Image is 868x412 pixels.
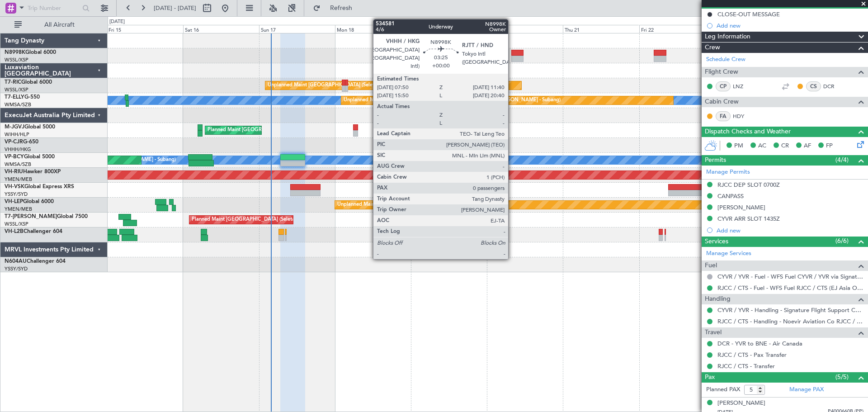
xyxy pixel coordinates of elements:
[706,168,750,177] a: Manage Permits
[716,81,731,91] div: CP
[5,50,25,55] span: N8998K
[109,18,125,26] div: [DATE]
[705,32,750,42] span: Leg Information
[781,142,789,151] span: CR
[717,227,863,234] div: Add new
[411,25,487,33] div: Tue 19
[5,259,27,264] span: N604AU
[639,25,715,33] div: Fri 22
[192,213,298,227] div: Planned Maint [GEOGRAPHIC_DATA] (Seletar)
[5,176,32,183] a: YMEN/MEB
[487,25,563,33] div: Wed 20
[717,306,863,314] a: CYVR / YVR - Handling - Signature Flight Support CYVR / YVR
[5,259,66,264] a: N604AUChallenger 604
[5,101,31,108] a: WMSA/SZB
[5,214,57,219] span: T7-[PERSON_NAME]
[5,154,24,160] span: VP-BCY
[24,22,95,28] span: All Aircraft
[717,351,787,359] a: RJCC / CTS - Pax Transfer
[5,229,62,234] a: VH-L2BChallenger 604
[706,249,751,258] a: Manage Services
[717,399,765,408] div: [PERSON_NAME]
[835,236,849,246] span: (6/6)
[717,340,802,347] a: DCR - YVR to BNE - Air Canada
[5,57,28,63] a: WSSL/XSP
[322,5,360,11] span: Refresh
[717,204,765,211] div: [PERSON_NAME]
[5,50,56,55] a: N8998KGlobal 6000
[717,215,780,223] div: CYVR ARR SLOT 1435Z
[5,184,74,189] a: VH-VSKGlobal Express XRS
[705,97,739,107] span: Cabin Crew
[183,25,259,33] div: Sat 16
[5,86,28,93] a: WSSL/XSP
[309,1,363,15] button: Refresh
[5,131,29,138] a: WIHH/HLP
[335,25,411,33] div: Mon 18
[705,237,728,247] span: Services
[706,55,745,64] a: Schedule Crew
[804,142,811,151] span: AF
[717,284,863,292] a: RJCC / CTS - Fuel - WFS Fuel RJCC / CTS (EJ Asia Only)
[705,327,722,338] span: Travel
[10,18,98,32] button: All Aircraft
[717,192,744,200] div: CANPASS
[5,199,23,204] span: VH-LEP
[563,25,639,33] div: Thu 21
[733,82,753,90] a: LNZ
[5,221,28,227] a: WSSL/XSP
[705,372,715,383] span: Pax
[107,25,183,33] div: Fri 15
[5,124,24,130] span: M-JGVJ
[5,191,28,198] a: YSSY/SYD
[208,123,314,137] div: Planned Maint [GEOGRAPHIC_DATA] (Seletar)
[5,80,52,85] a: T7-RICGlobal 6000
[716,111,731,121] div: FA
[835,155,849,165] span: (4/4)
[758,142,766,151] span: AC
[5,146,31,153] a: VHHH/HKG
[717,362,775,370] a: RJCC / CTS - Transfer
[5,139,38,145] a: VP-CJRG-650
[268,79,380,92] div: Unplanned Maint [GEOGRAPHIC_DATA] (Seletar)
[717,22,863,29] div: Add new
[5,214,88,219] a: T7-[PERSON_NAME]Global 7500
[717,10,780,18] div: CLOSE-OUT MESSAGE
[705,43,720,53] span: Crew
[5,80,21,85] span: T7-RIC
[806,81,821,91] div: CS
[5,161,31,168] a: WMSA/SZB
[5,124,55,130] a: M-JGVJGlobal 5000
[154,4,196,12] span: [DATE] - [DATE]
[5,229,24,234] span: VH-L2B
[337,198,449,212] div: Unplanned Maint Wichita (Wichita Mid-continent)
[789,385,824,394] a: Manage PAX
[733,112,753,120] a: HDY
[705,260,717,271] span: Fuel
[835,372,849,382] span: (5/5)
[259,25,335,33] div: Sun 17
[5,265,28,272] a: YSSY/SYD
[5,199,54,204] a: VH-LEPGlobal 6000
[5,95,40,100] a: T7-ELLYG-550
[717,273,863,280] a: CYVR / YVR - Fuel - WFS Fuel CYVR / YVR via Signature Flight Support (EJ Asia Only)
[706,385,740,394] label: Planned PAX
[5,154,55,160] a: VP-BCYGlobal 5000
[5,169,23,175] span: VH-RIU
[705,127,791,137] span: Dispatch Checks and Weather
[705,155,726,166] span: Permits
[5,139,23,145] span: VP-CJR
[28,1,80,15] input: Trip Number
[717,181,780,189] div: RJCC DEP SLOT 0700Z
[823,82,844,90] a: DCR
[705,67,738,77] span: Flight Crew
[344,94,561,107] div: Unplanned Maint [GEOGRAPHIC_DATA] (Sultan [PERSON_NAME] [PERSON_NAME] - Subang)
[5,95,24,100] span: T7-ELLY
[5,184,24,189] span: VH-VSK
[5,169,61,175] a: VH-RIUHawker 800XP
[5,206,32,213] a: YMEN/MEB
[826,142,833,151] span: FP
[734,142,743,151] span: PM
[705,294,731,304] span: Handling
[717,317,863,325] a: RJCC / CTS - Handling - Noevir Aviation Co RJCC / CTS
